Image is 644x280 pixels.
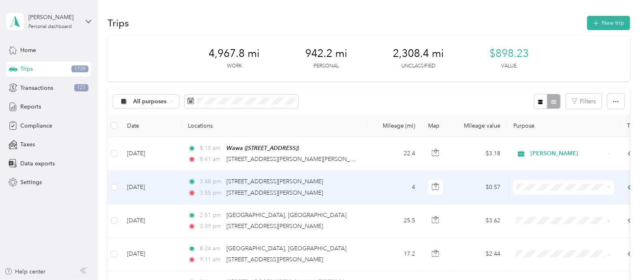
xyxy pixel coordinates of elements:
[531,149,605,158] span: [PERSON_NAME]
[450,171,507,204] td: $0.57
[20,159,55,168] span: Data exports
[200,244,223,253] span: 8:24 am
[305,47,347,60] span: 942.2 mi
[368,137,422,171] td: 22.4
[121,137,181,171] td: [DATE]
[121,115,181,137] th: Date
[200,144,223,153] span: 8:10 am
[20,84,53,92] span: Transactions
[121,238,181,271] td: [DATE]
[502,63,517,70] p: Value
[20,102,41,111] span: Reports
[20,65,33,73] span: Trips
[368,115,422,137] th: Mileage (mi)
[226,245,347,252] span: [GEOGRAPHIC_DATA], [GEOGRAPHIC_DATA]
[368,204,422,238] td: 25.5
[200,177,223,186] span: 3:48 pm
[28,24,72,29] div: Personal dashboard
[226,178,323,185] span: [STREET_ADDRESS][PERSON_NAME]
[226,256,323,263] span: [STREET_ADDRESS][PERSON_NAME]
[450,137,507,171] td: $3.18
[200,155,223,164] span: 8:41 am
[226,145,299,151] span: Wawa ([STREET_ADDRESS])
[401,63,435,70] p: Unclassified
[507,115,620,137] th: Purpose
[71,65,88,73] span: 1739
[587,16,630,30] button: New trip
[134,99,167,104] span: All purposes
[227,63,242,70] p: Work
[209,47,260,60] span: 4,967.8 mi
[368,171,422,204] td: 4
[20,178,42,187] span: Settings
[226,212,347,219] span: [GEOGRAPHIC_DATA], [GEOGRAPHIC_DATA]
[200,211,223,220] span: 2:51 pm
[108,19,129,27] h1: Trips
[226,223,323,230] span: [STREET_ADDRESS][PERSON_NAME]
[4,267,46,276] button: Help center
[200,255,223,264] span: 9:11 am
[393,47,444,60] span: 2,308.4 mi
[368,238,422,271] td: 17.2
[450,204,507,238] td: $3.62
[20,46,36,54] span: Home
[121,171,181,204] td: [DATE]
[121,204,181,238] td: [DATE]
[422,115,450,137] th: Map
[28,13,79,22] div: [PERSON_NAME]
[314,63,339,70] p: Personal
[74,84,88,91] span: 121
[181,115,368,137] th: Locations
[20,122,52,130] span: Compliance
[200,222,223,231] span: 3:39 pm
[450,238,507,271] td: $2.44
[489,47,529,60] span: $898.23
[20,140,35,149] span: Taxes
[450,115,507,137] th: Mileage value
[200,189,223,198] span: 3:55 pm
[226,156,368,163] span: [STREET_ADDRESS][PERSON_NAME][PERSON_NAME]
[599,234,644,280] iframe: Everlance-gr Chat Button Frame
[226,189,323,196] span: [STREET_ADDRESS][PERSON_NAME]
[566,94,602,109] button: Filters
